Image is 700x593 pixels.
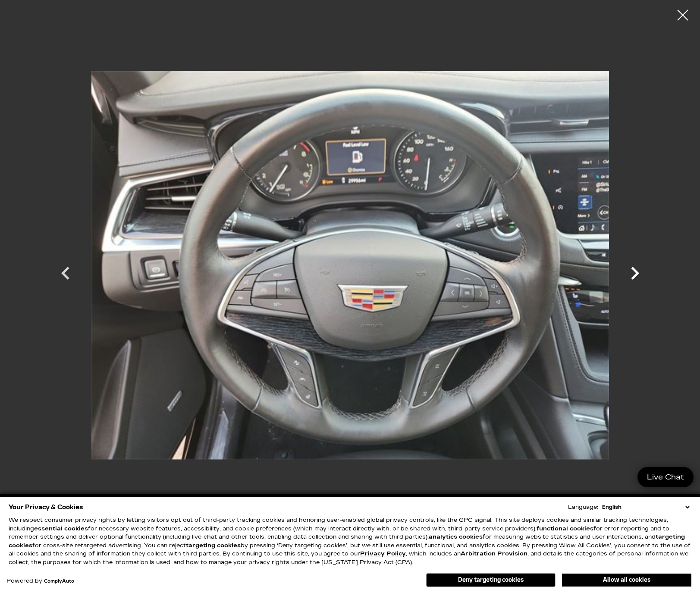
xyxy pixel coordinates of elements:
[186,542,241,549] strong: targeting cookies
[360,550,406,557] u: Privacy Policy
[429,533,483,540] strong: analytics cookies
[91,6,609,524] img: Certified Used 2022 Stellar Black Metallic Cadillac Premium Luxury image 13
[44,579,74,584] a: ComplyAuto
[6,578,74,584] div: Powered by
[9,516,691,567] p: We respect consumer privacy rights by letting visitors opt out of third-party tracking cookies an...
[537,525,593,532] strong: functional cookies
[643,472,688,482] span: Live Chat
[622,256,648,295] div: Next
[562,574,691,587] button: Allow all cookies
[9,501,83,513] span: Your Privacy & Cookies
[600,503,691,511] select: Language Select
[9,533,685,549] strong: targeting cookies
[426,573,556,587] button: Deny targeting cookies
[461,550,527,557] strong: Arbitration Provision
[34,525,88,532] strong: essential cookies
[53,256,78,295] div: Previous
[637,467,694,487] a: Live Chat
[568,505,598,510] div: Language:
